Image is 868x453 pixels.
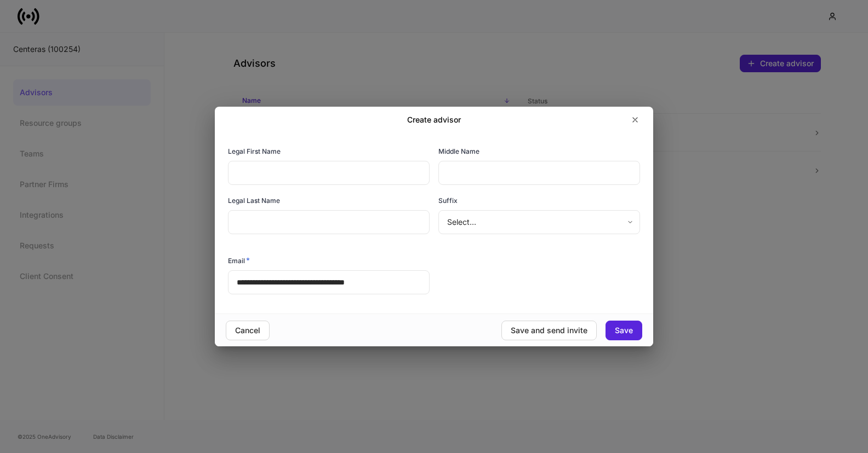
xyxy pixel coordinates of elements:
[511,327,587,334] div: Save and send invite
[228,195,280,206] h6: Legal Last Name
[226,321,270,340] button: Cancel
[407,114,461,125] h2: Create advisor
[228,146,281,156] h6: Legal First Name
[235,327,260,334] div: Cancel
[228,255,250,266] h6: Email
[606,321,642,340] button: Save
[501,321,597,340] button: Save and send invite
[438,146,479,156] h6: Middle Name
[438,195,458,206] h6: Suffix
[615,327,633,334] div: Save
[438,210,639,234] div: Select...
